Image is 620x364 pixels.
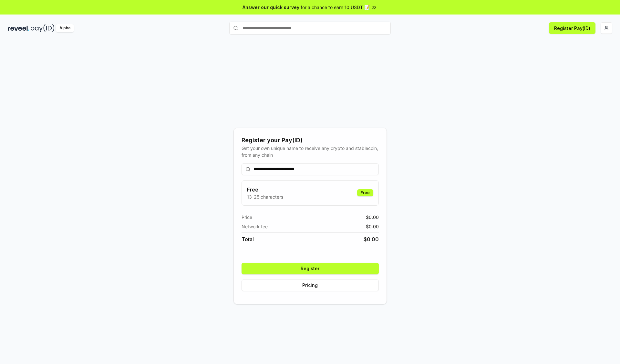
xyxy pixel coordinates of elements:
[247,186,283,193] h3: Free
[364,235,379,243] span: $ 0.00
[242,263,379,274] button: Register
[31,24,55,32] img: pay_id
[549,22,595,34] button: Register Pay(ID)
[242,235,254,243] span: Total
[357,189,373,196] div: Free
[242,214,252,221] span: Price
[242,136,379,145] div: Register your Pay(ID)
[8,24,29,32] img: reveel_dark
[247,193,283,200] p: 13-25 characters
[242,280,379,291] button: Pricing
[56,24,74,32] div: Alpha
[366,214,379,221] span: $ 0.00
[243,4,299,11] span: Answer our quick survey
[242,223,268,230] span: Network fee
[366,223,379,230] span: $ 0.00
[301,4,370,11] span: for a chance to earn 10 USDT 📝
[242,145,379,158] div: Get your own unique name to receive any crypto and stablecoin, from any chain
